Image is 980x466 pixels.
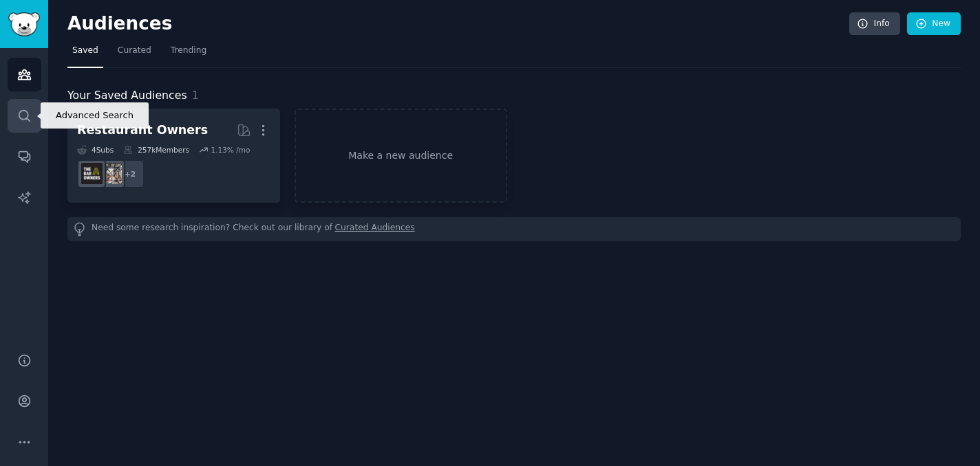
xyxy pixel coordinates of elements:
img: restaurantowners [100,163,122,184]
div: Restaurant Owners [77,122,208,139]
span: 1 [192,89,199,102]
a: Trending [166,40,211,68]
div: Need some research inspiration? Check out our library of [67,217,961,241]
a: Make a new audience [295,109,507,203]
span: Your Saved Audiences [67,87,187,104]
img: GummySearch logo [8,12,40,36]
a: Curated Audiences [335,222,415,236]
a: Saved [67,40,103,68]
a: Info [849,12,900,36]
a: Restaurant Owners4Subs257kMembers1.13% /mo+2restaurantownersBarOwners [67,109,280,203]
span: Curated [118,45,151,57]
span: Saved [72,45,98,57]
div: + 2 [116,159,145,188]
h2: Audiences [67,13,849,35]
a: New [907,12,961,36]
a: Curated [113,40,156,68]
img: BarOwners [81,163,103,184]
div: 1.13 % /mo [211,145,250,155]
div: 257k Members [123,145,189,155]
span: Trending [171,45,206,57]
div: 4 Sub s [77,145,114,155]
